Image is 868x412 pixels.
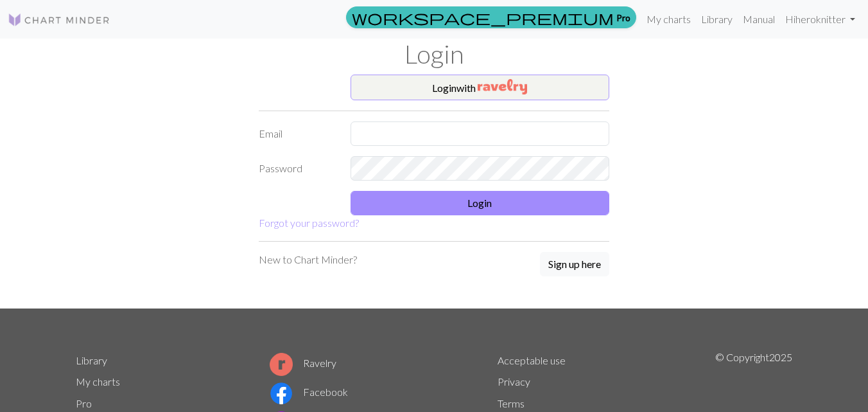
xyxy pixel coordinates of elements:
[351,191,610,215] button: Login
[641,6,696,32] a: My charts
[251,121,343,146] label: Email
[76,354,107,366] a: Library
[251,156,343,181] label: Password
[780,6,860,32] a: Hiheroknitter
[498,354,566,366] a: Acceptable use
[259,252,357,267] p: New to Chart Minder?
[346,6,636,28] a: Pro
[76,397,92,409] a: Pro
[696,6,738,32] a: Library
[270,353,293,376] img: Ravelry logo
[68,39,800,69] h1: Login
[498,397,525,409] a: Terms
[8,12,110,28] img: Logo
[270,382,293,405] img: Facebook logo
[498,375,530,388] a: Privacy
[540,252,609,276] button: Sign up here
[76,375,120,388] a: My charts
[351,75,610,100] button: Loginwith
[738,6,780,32] a: Manual
[259,217,359,229] a: Forgot your password?
[540,252,609,278] a: Sign up here
[270,357,336,369] a: Ravelry
[352,8,614,26] span: workspace_premium
[478,79,527,94] img: Ravelry
[270,386,348,398] a: Facebook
